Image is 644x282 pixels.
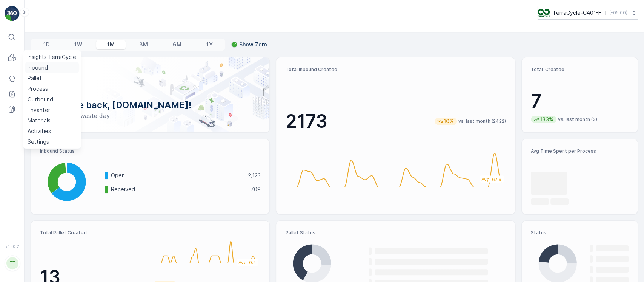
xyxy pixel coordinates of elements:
[553,9,606,17] p: TerraCycle-CA01-FTI
[609,10,627,16] p: ( -05:00 )
[531,67,629,73] p: Total Created
[5,250,20,276] button: TT
[531,90,629,113] p: 7
[40,230,147,236] p: Total Pallet Created
[458,118,506,124] p: vs. last month (2422)
[107,41,115,48] p: 1M
[6,257,18,269] div: TT
[285,230,506,236] p: Pallet Status
[74,41,82,48] p: 1W
[443,118,455,125] p: 10%
[558,116,597,122] p: vs. last month (3)
[139,41,148,48] p: 3M
[43,99,257,111] p: Welcome back, [DOMAIN_NAME]!
[539,116,554,123] p: 133%
[531,230,629,236] p: Status
[285,67,506,73] p: Total Inbound Created
[43,111,257,120] p: Have a zero-waste day
[111,186,245,193] p: Received
[250,186,260,193] p: 709
[206,41,212,48] p: 1Y
[5,244,20,249] span: v 1.50.2
[285,110,327,133] p: 2173
[40,148,260,154] p: Inbound Status
[531,148,629,154] p: Avg Time Spent per Process
[43,41,50,48] p: 1D
[538,6,638,20] button: TerraCycle-CA01-FTI(-05:00)
[173,41,181,48] p: 6M
[5,6,20,21] img: logo
[239,41,267,48] p: Show Zero
[538,9,550,17] img: TC_BVHiTW6.png
[111,172,243,179] p: Open
[247,172,260,179] p: 2,123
